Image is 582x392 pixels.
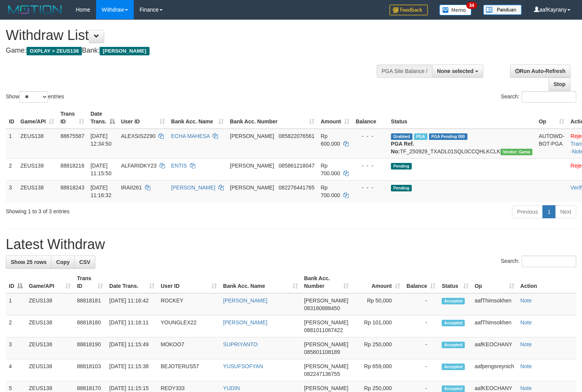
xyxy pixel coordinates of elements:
select: Showentries [19,91,48,103]
a: ENTIS [171,163,187,169]
th: User ID: activate to sort column ascending [118,107,168,129]
td: YOUNGLEX22 [158,316,220,337]
span: Show 25 rows [11,259,47,265]
input: Search: [522,91,576,103]
a: 1 [542,205,555,218]
a: SUPRIYANTO [223,341,258,347]
span: PGA Pending [429,133,467,140]
td: - [403,316,439,337]
td: MOKOO7 [158,337,220,359]
a: Run Auto-Refresh [510,65,570,78]
td: AUTOWD-BOT-PGA [535,129,567,159]
label: Search: [501,256,576,267]
span: [DATE] 11:16:32 [90,184,111,198]
th: Amount: activate to sort column ascending [318,107,353,129]
td: aafThimsokhen [472,293,517,316]
h1: Latest Withdraw [6,237,576,252]
th: Trans ID: activate to sort column ascending [57,107,87,129]
th: Status [388,107,536,129]
td: [DATE] 11:15:38 [106,359,158,381]
b: PGA Ref. No: [391,141,414,154]
a: [PERSON_NAME] [171,184,215,191]
a: Note [520,297,532,304]
th: Trans ID: activate to sort column ascending [74,271,106,293]
a: CSV [74,256,95,269]
span: Accepted [442,364,465,370]
span: [PERSON_NAME] [304,297,348,304]
label: Show entries [6,91,64,103]
th: Date Trans.: activate to sort column ascending [106,271,158,293]
span: 88675587 [60,133,84,139]
th: Op: activate to sort column ascending [472,271,517,293]
a: Note [520,341,532,347]
a: Stop [549,78,570,91]
div: - - - [356,184,385,191]
td: 2 [6,158,17,180]
td: Rp 659,000 [352,359,403,381]
th: ID [6,107,17,129]
span: Accepted [442,385,465,392]
img: MOTION_logo.png [6,4,64,15]
td: Rp 250,000 [352,337,403,359]
td: [DATE] 11:16:11 [106,316,158,337]
td: ROCKEY [158,293,220,316]
span: Accepted [442,298,465,304]
span: Marked by aafpengsreynich [414,133,427,140]
td: aafThimsokhen [472,316,517,337]
span: [PERSON_NAME] [230,133,274,139]
span: Accepted [442,342,465,348]
span: [PERSON_NAME] [230,184,274,191]
td: 3 [6,180,17,202]
a: YUDIN [223,385,240,391]
button: None selected [432,65,483,78]
td: [DATE] 11:16:42 [106,293,158,316]
span: CSV [79,259,90,265]
span: Rp 700.000 [321,184,340,198]
td: - [403,359,439,381]
span: Pending [391,185,412,191]
th: ID: activate to sort column descending [6,271,26,293]
span: Copy 0881011067422 to clipboard [304,327,343,333]
td: 88818103 [74,359,106,381]
span: [PERSON_NAME] [230,163,274,169]
td: BEJOTERUS57 [158,359,220,381]
span: [PERSON_NAME] [100,47,149,55]
td: ZEUS138 [17,158,57,180]
th: Bank Acc. Number: activate to sort column ascending [301,271,352,293]
span: Copy 085861218047 to clipboard [279,163,314,169]
th: User ID: activate to sort column ascending [158,271,220,293]
a: Next [555,205,576,218]
th: Bank Acc. Number: activate to sort column ascending [227,107,318,129]
span: Copy 082276441765 to clipboard [279,184,314,191]
span: None selected [437,68,474,74]
span: 88818243 [60,184,84,191]
span: Copy 085801108189 to clipboard [304,349,340,355]
th: Balance: activate to sort column ascending [403,271,439,293]
span: OXPLAY > ZEUS138 [27,47,82,55]
td: aafpengsreynich [472,359,517,381]
span: Rp 700.000 [321,163,340,176]
a: Show 25 rows [6,256,52,269]
a: Previous [512,205,543,218]
th: Bank Acc. Name: activate to sort column ascending [168,107,227,129]
td: ZEUS138 [17,180,57,202]
td: TF_250929_TXADL01SQL0CCQHLKCLK [388,129,536,159]
a: Copy [51,256,75,269]
div: Showing 1 to 3 of 3 entries [6,204,237,215]
span: Copy 082247136755 to clipboard [304,371,340,377]
h1: Withdraw List [6,28,380,43]
a: Note [520,363,532,369]
span: Pending [391,163,412,169]
td: ZEUS138 [26,293,74,316]
th: Game/API: activate to sort column ascending [17,107,57,129]
td: - [403,293,439,316]
a: [PERSON_NAME] [223,319,267,326]
td: 4 [6,359,26,381]
th: Status: activate to sort column ascending [439,271,471,293]
a: Note [520,319,532,326]
td: Rp 101,000 [352,316,403,337]
td: ZEUS138 [26,316,74,337]
div: - - - [356,132,385,140]
th: Action [517,271,576,293]
td: 1 [6,129,17,159]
